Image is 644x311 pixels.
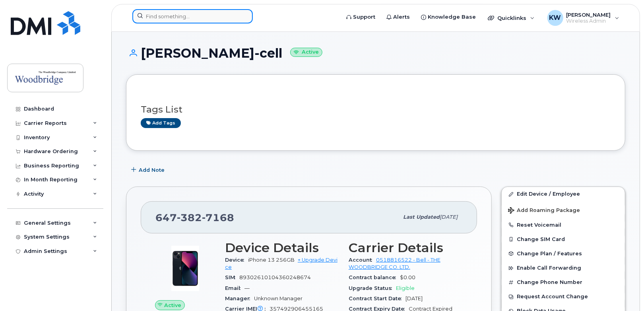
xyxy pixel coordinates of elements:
span: Add Roaming Package [508,207,580,215]
span: Account [349,257,376,263]
span: SIM [225,274,239,280]
h3: Device Details [225,241,339,255]
span: Add Note [139,166,165,174]
span: Eligible [396,285,415,291]
button: Add Roaming Package [502,202,625,218]
a: Add tags [141,118,181,128]
span: Contract Start Date [349,295,405,301]
span: Device [225,257,248,263]
span: 382 [177,212,202,224]
span: Upgrade Status [349,285,396,291]
span: Manager [225,295,254,301]
span: [DATE] [440,214,458,220]
span: iPhone 13 256GB [248,257,295,263]
button: Change Plan / Features [502,247,625,261]
h1: [PERSON_NAME]-cell [126,46,625,60]
span: 647 [155,212,234,224]
span: Last updated [403,214,440,220]
span: 89302610104360248674 [239,274,311,280]
button: Add Note [126,163,171,177]
small: Active [290,48,322,57]
span: — [244,285,250,291]
button: Change SIM Card [502,232,625,247]
span: Active [164,301,181,309]
span: $0.00 [400,274,415,280]
button: Enable Call Forwarding [502,261,625,275]
span: Change Plan / Features [517,251,582,257]
h3: Tags List [141,105,611,115]
button: Change Phone Number [502,275,625,290]
span: Enable Call Forwarding [517,265,581,271]
span: [DATE] [405,295,423,301]
a: 0518816522 - Bell - THE WOODBRIDGE CO. LTD. [349,257,440,270]
button: Request Account Change [502,290,625,304]
span: Email [225,285,244,291]
span: 7168 [202,212,234,224]
span: Contract balance [349,274,400,280]
h3: Carrier Details [349,241,463,255]
a: Edit Device / Employee [502,187,625,201]
button: Reset Voicemail [502,218,625,232]
img: image20231002-3703462-1ig824h.jpeg [161,245,209,292]
span: Unknown Manager [254,295,303,301]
